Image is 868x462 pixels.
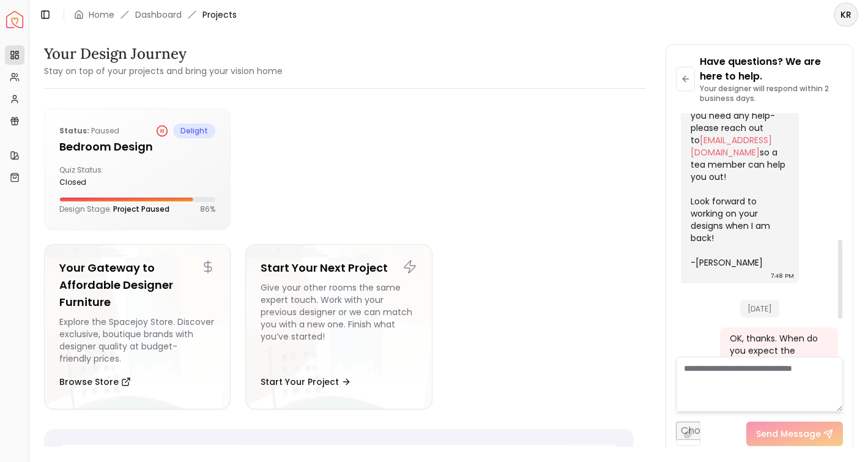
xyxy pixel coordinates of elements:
a: [EMAIL_ADDRESS][DOMAIN_NAME] [691,134,772,158]
span: Projects [202,9,237,21]
div: Explore the Spacejoy Store. Discover exclusive, boutique brands with designer quality at budget-f... [59,316,215,365]
a: Dashboard [135,9,182,21]
a: Spacejoy [6,11,23,28]
button: Start Your Project [261,370,351,394]
a: Home [89,9,114,21]
button: Browse Store [59,370,131,394]
nav: breadcrumb [74,9,237,21]
div: OK, thanks. When do you expect the revision to be ready? [730,332,826,369]
p: Your designer will respond within 2 business days. [700,84,843,103]
span: delight [173,124,215,138]
p: 86 % [200,204,215,214]
button: KR [834,2,858,27]
a: Start Your Next ProjectGive your other rooms the same expert touch. Work with your previous desig... [245,244,432,409]
img: Spacejoy Logo [6,11,23,28]
div: Give your other rooms the same expert touch. Work with your previous designer or we can match you... [261,281,417,365]
b: Status: [59,125,89,136]
h5: Your Gateway to Affordable Designer Furniture [59,259,215,311]
div: closed [59,177,133,187]
span: KR [835,4,857,26]
div: Project Paused [156,125,168,137]
p: Have questions? We are here to help. [700,54,843,84]
h3: Your Design Journey [44,44,283,64]
span: Project Paused [113,204,169,214]
div: 7:48 PM [771,270,794,282]
p: Design Stage: [59,204,169,214]
h5: Start Your Next Project [261,259,417,277]
p: Paused [59,124,119,138]
span: [DATE] [740,300,779,318]
small: Stay on top of your projects and bring your vision home [44,65,283,77]
a: Your Gateway to Affordable Designer FurnitureExplore the Spacejoy Store. Discover exclusive, bout... [44,244,231,409]
h5: Bedroom Design [59,138,215,155]
div: Quiz Status: [59,165,133,187]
